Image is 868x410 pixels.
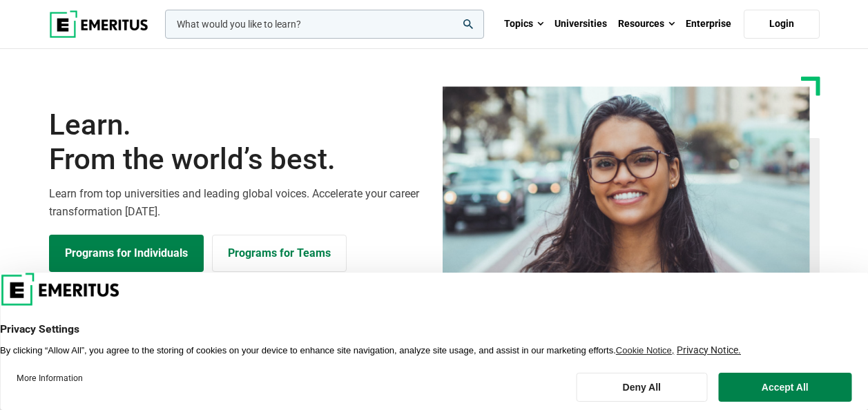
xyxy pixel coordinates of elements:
[212,235,347,272] a: Explore for Business
[49,235,204,272] a: Explore Programs
[443,86,810,303] img: Learn from the world's best
[744,10,820,39] a: Login
[49,142,426,177] span: From the world’s best.
[165,10,484,39] input: woocommerce-product-search-field-0
[49,185,426,220] p: Learn from top universities and leading global voices. Accelerate your career transformation [DATE].
[49,108,426,177] h1: Learn.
